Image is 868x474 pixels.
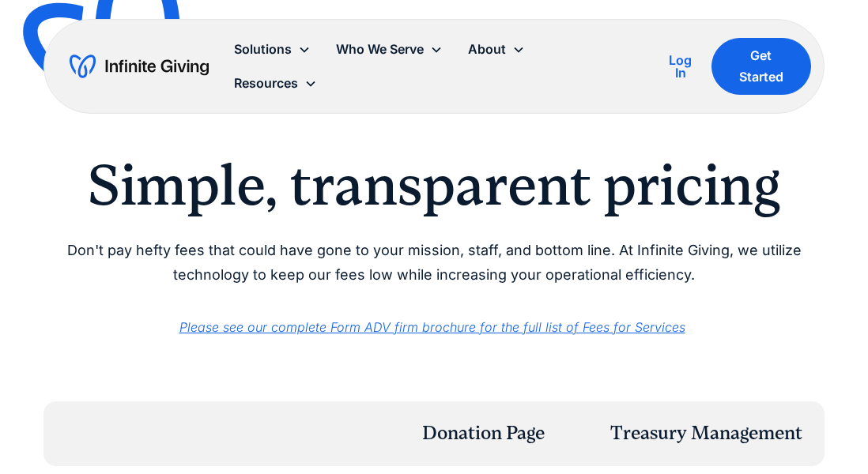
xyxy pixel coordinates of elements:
a: home [70,54,209,79]
div: Treasury Management [610,420,802,447]
p: Don't pay hefty fees that could have gone to your mission, staff, and bottom line. At Infinite Gi... [43,239,825,287]
h2: Simple, transparent pricing [43,152,825,220]
div: Solutions [234,39,292,60]
a: Please see our complete Form ADV firm brochure for the full list of Fees for Services [179,319,685,335]
div: About [455,32,538,66]
div: Resources [221,66,330,100]
div: Who We Serve [336,39,424,60]
div: Solutions [221,32,323,66]
div: About [468,39,506,60]
a: Get Started [711,38,811,95]
a: Log In [662,51,699,82]
div: Donation Page [422,420,545,447]
div: Resources [234,73,298,94]
div: Who We Serve [323,32,455,66]
div: Log In [662,54,699,79]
